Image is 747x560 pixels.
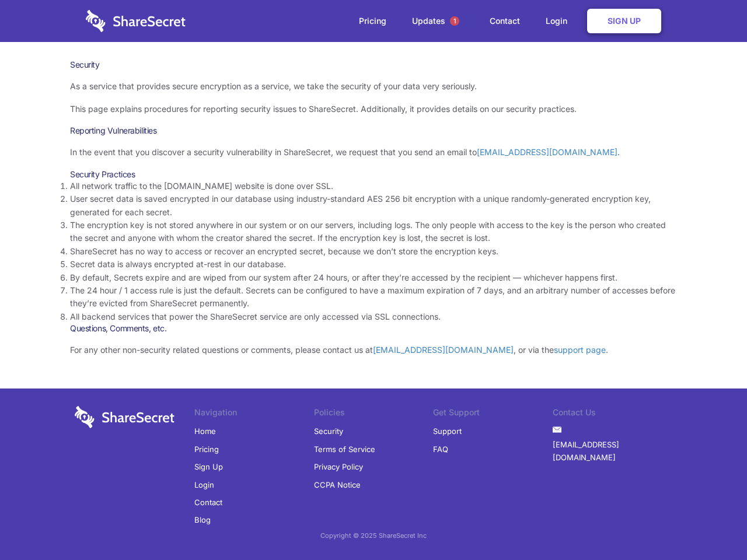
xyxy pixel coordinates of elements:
[314,440,375,458] a: Terms of Service
[554,345,606,355] a: support page
[194,511,211,528] a: Blog
[194,476,214,494] a: Login
[587,9,661,33] a: Sign Up
[553,436,672,467] a: [EMAIL_ADDRESS][DOMAIN_NAME]
[70,271,677,284] li: By default, Secrets expire and are wiped from our system after 24 hours, or after they’re accesse...
[478,3,532,39] a: Contact
[70,192,677,219] li: User secret data is saved encrypted in our database using industry-standard AES 256 bit encryptio...
[433,440,448,458] a: FAQ
[70,146,677,159] p: In the event that you discover a security vulnerability in ShareSecret, we request that you send ...
[194,406,314,422] li: Navigation
[314,476,361,494] a: CCPA Notice
[314,458,363,475] a: Privacy Policy
[70,219,677,245] li: The encryption key is not stored anywhere in our system or on our servers, including logs. The on...
[534,3,585,39] a: Login
[373,345,514,355] a: [EMAIL_ADDRESS][DOMAIN_NAME]
[314,422,343,440] a: Security
[433,422,462,440] a: Support
[70,180,677,192] li: All network traffic to the [DOMAIN_NAME] website is done over SSL.
[70,323,677,334] h3: Questions, Comments, etc.
[75,406,174,428] img: logo-wordmark-white-trans-d4663122ce5f474addd5e946df7df03e33cb6a1c49d2221995e7729f52c070b2.svg
[70,80,677,93] p: As a service that provides secure encryption as a service, we take the security of your data very...
[477,147,617,157] a: [EMAIL_ADDRESS][DOMAIN_NAME]
[70,258,677,271] li: Secret data is always encrypted at-rest in our database.
[70,245,677,258] li: ShareSecret has no way to access or recover an encrypted secret, because we don’t store the encry...
[450,16,459,26] span: 1
[347,3,398,39] a: Pricing
[70,344,677,356] p: For any other non-security related questions or comments, please contact us at , or via the .
[194,422,216,440] a: Home
[194,458,223,475] a: Sign Up
[194,440,219,458] a: Pricing
[553,406,672,422] li: Contact Us
[70,284,677,310] li: The 24 hour / 1 access rule is just the default. Secrets can be configured to have a maximum expi...
[70,310,677,323] li: All backend services that power the ShareSecret service are only accessed via SSL connections.
[70,103,677,116] p: This page explains procedures for reporting security issues to ShareSecret. Additionally, it prov...
[70,60,677,70] h1: Security
[433,406,553,422] li: Get Support
[70,169,677,180] h3: Security Practices
[314,406,434,422] li: Policies
[86,10,186,32] img: logo-wordmark-white-trans-d4663122ce5f474addd5e946df7df03e33cb6a1c49d2221995e7729f52c070b2.svg
[194,494,222,511] a: Contact
[70,125,677,136] h3: Reporting Vulnerabilities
